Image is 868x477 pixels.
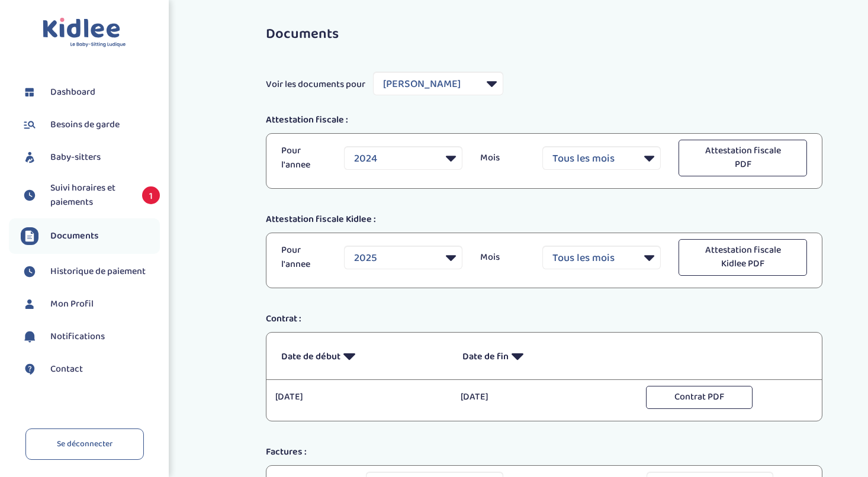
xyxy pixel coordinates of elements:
span: Documents [50,229,99,243]
span: Mon Profil [50,297,94,311]
a: Contrat PDF [646,390,753,403]
span: 1 [142,186,160,204]
button: Attestation fiscale PDF [679,140,807,176]
img: profil.svg [21,295,38,313]
span: Contact [50,362,83,376]
span: Baby-sitters [50,150,101,165]
a: Dashboard [21,83,160,101]
a: Besoins de garde [21,116,160,134]
button: Attestation fiscale Kidlee PDF [679,239,807,276]
a: Mon Profil [21,295,160,313]
p: Date de fin [462,341,626,370]
img: suivihoraire.svg [21,186,38,204]
p: Date de début [281,341,445,370]
div: Contrat : [257,312,831,326]
a: Attestation fiscale Kidlee PDF [679,250,807,263]
a: Notifications [21,328,160,346]
p: [DATE] [275,390,443,404]
img: documents.svg [21,227,38,245]
span: Voir les documents pour [266,78,365,92]
img: suivihoraire.svg [21,263,38,281]
div: Attestation fiscale Kidlee : [257,212,831,227]
img: contact.svg [21,360,38,378]
div: Attestation fiscale : [257,113,831,127]
a: Se déconnecter [25,428,144,460]
p: [DATE] [461,390,628,404]
span: Historique de paiement [50,265,146,279]
p: Pour l'annee [281,144,326,172]
img: logo.svg [43,18,126,48]
img: notification.svg [21,328,38,346]
img: babysitters.svg [21,149,38,166]
span: Suivi horaires et paiements [50,181,130,210]
p: Mois [480,250,525,265]
a: Historique de paiement [21,263,160,281]
span: Besoins de garde [50,118,120,132]
div: Factures : [257,445,831,459]
a: Documents [21,227,160,245]
a: Contact [21,360,160,378]
a: Attestation fiscale PDF [679,151,807,164]
span: Notifications [50,330,105,344]
img: besoin.svg [21,116,38,134]
h3: Documents [266,27,822,42]
a: Baby-sitters [21,149,160,166]
button: Contrat PDF [646,386,753,409]
a: Suivi horaires et paiements 1 [21,181,160,210]
span: Dashboard [50,85,95,99]
img: dashboard.svg [21,83,38,101]
p: Pour l'annee [281,243,326,272]
p: Mois [480,151,525,165]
